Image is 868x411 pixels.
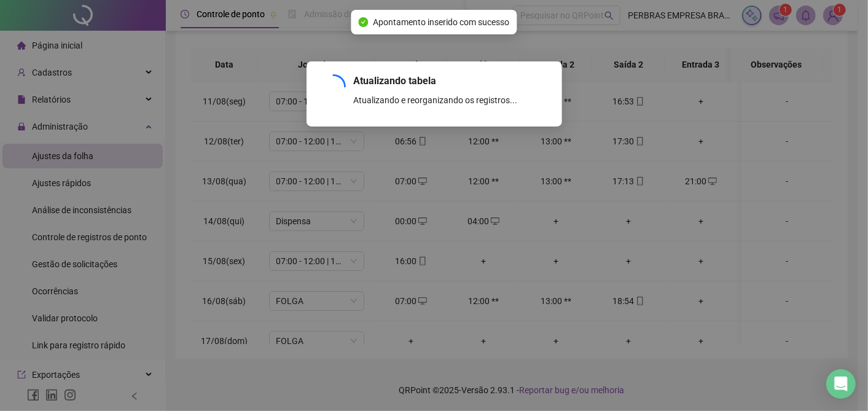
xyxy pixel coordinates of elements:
div: Open Intercom Messenger [826,369,856,399]
span: check-circle [359,17,369,27]
div: Atualizando e reorganizando os registros... [353,93,547,107]
span: loading [318,71,348,102]
div: Atualizando tabela [353,74,547,88]
span: Apontamento inserido com sucesso [373,15,510,29]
